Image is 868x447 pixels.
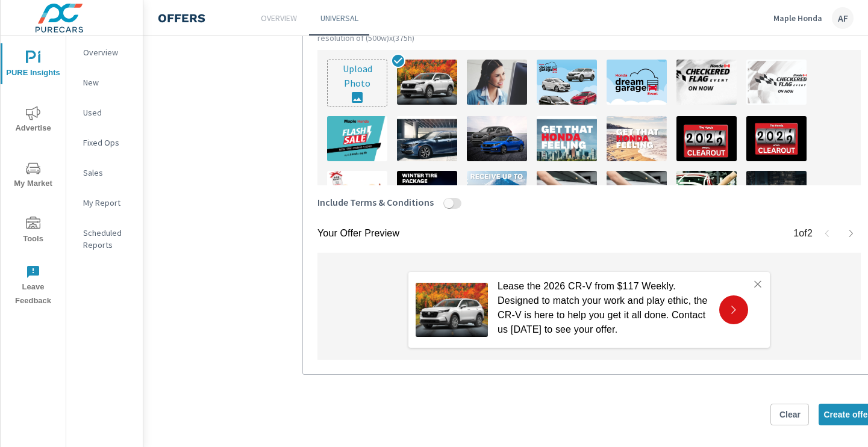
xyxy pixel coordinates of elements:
img: description [397,116,457,161]
div: Fixed Ops [66,134,143,152]
img: description [607,60,667,105]
div: AF [832,7,854,29]
p: Universal [320,12,358,24]
button: Include Terms & Conditions [444,198,454,209]
h4: Offers [158,11,205,25]
p: New [83,76,133,88]
span: PURE Insights [4,51,62,80]
img: description [676,171,737,216]
p: My Report [83,197,133,209]
div: Used [66,103,143,122]
div: Scheduled Reports [66,224,143,254]
img: description [327,116,387,161]
span: My Market [4,161,62,191]
p: Sales [83,167,133,179]
img: description [327,171,387,216]
img: description [537,60,597,105]
img: description [467,60,527,105]
img: description [467,171,527,216]
p: Your Offer Preview [317,226,399,241]
p: Fixed Ops [83,137,133,149]
img: description [746,116,807,161]
p: Maple Honda [773,13,822,23]
img: description [537,116,597,161]
p: Lease the 2026 CR-V from $117 Weekly. Designed to match your work and play ethic, the CR-V is her... [498,279,710,337]
img: description [467,116,527,161]
span: Leave Feedback [4,265,62,308]
div: nav menu [1,36,66,313]
div: My Report [66,194,143,212]
img: description [746,60,807,105]
span: Include Terms & Conditions [317,195,434,209]
p: Overview [261,12,297,24]
button: Clear [770,404,809,425]
img: description [607,171,667,216]
div: Sales [66,164,143,182]
img: Oct 2025 CRV [416,283,488,337]
img: description [397,60,457,105]
img: description [607,116,667,161]
p: Used [83,106,133,119]
div: New [66,73,143,91]
p: 1 of 2 [793,226,813,241]
img: description [746,171,807,216]
p: Scheduled Reports [83,227,133,251]
p: Overview [83,46,133,58]
span: Tools [4,217,62,246]
div: Overview [66,43,143,61]
span: Clear [776,409,804,420]
img: description [537,171,597,216]
img: description [397,171,457,216]
span: Advertise [4,106,62,135]
img: description [676,116,737,161]
img: description [676,60,737,105]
